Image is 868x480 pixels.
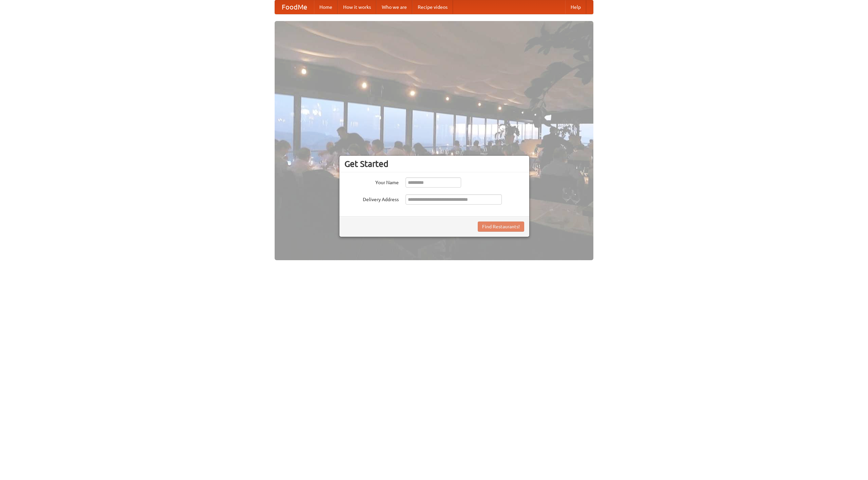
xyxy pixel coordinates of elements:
a: Help [565,0,586,14]
label: Your Name [344,177,399,186]
a: How it works [338,0,376,14]
a: Who we are [376,0,412,14]
button: Find Restaurants! [478,222,524,232]
label: Delivery Address [344,194,399,203]
a: Recipe videos [412,0,453,14]
a: Home [314,0,338,14]
a: FoodMe [275,0,314,14]
h3: Get Started [344,159,524,169]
